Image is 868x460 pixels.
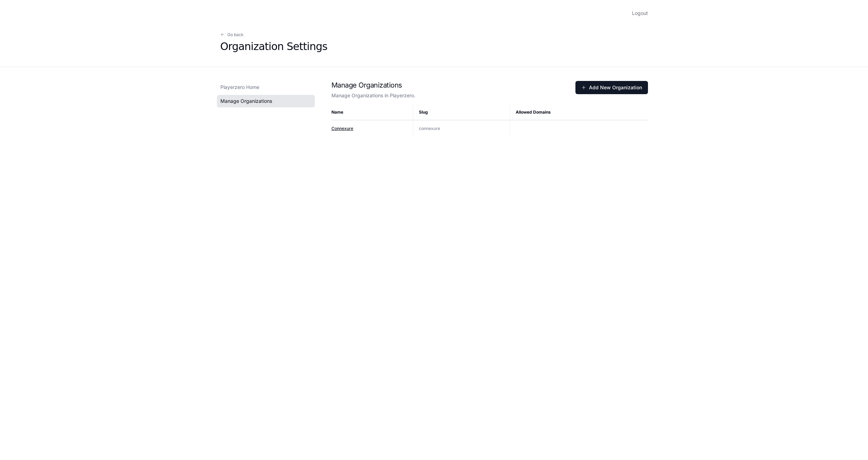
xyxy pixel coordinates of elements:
span: Add New Organization [581,84,642,91]
p: Manage Organizations in Playerzero. [331,92,575,99]
div: Organization Settings [220,40,328,53]
button: Go back [220,32,244,38]
td: connexure [413,120,510,137]
span: Manage Organizations [220,98,272,105]
th: Allowed Domains [510,105,648,120]
button: Logout [632,8,648,18]
span: Connexure [331,126,353,131]
a: Manage Organizations [217,95,315,107]
span: Go back [227,32,244,38]
th: Slug [413,105,510,120]
a: Playerzero Home [217,81,315,93]
button: Add New Organization [575,81,648,94]
span: Playerzero Home [220,84,259,91]
th: Name [331,105,413,120]
h1: Manage Organizations [331,81,575,89]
